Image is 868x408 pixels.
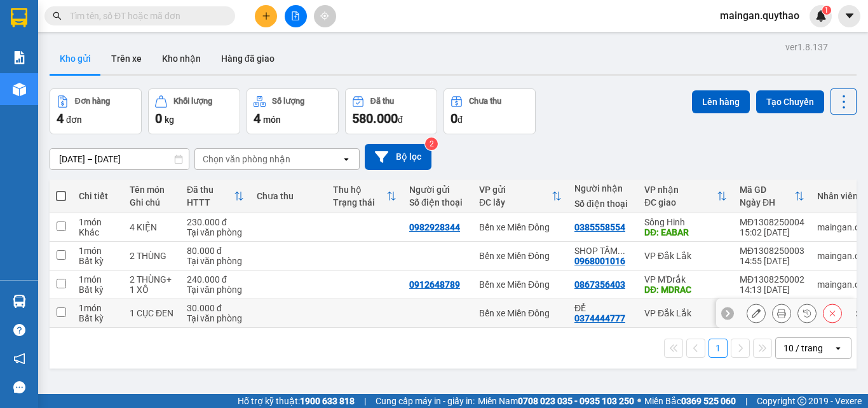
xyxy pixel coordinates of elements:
span: Miền Nam [478,394,634,408]
span: | [364,394,366,408]
div: Số lượng [272,97,304,106]
button: Số lượng4món [247,88,339,134]
span: question-circle [13,324,25,336]
div: HTTT [187,197,234,208]
div: Số điện thoại [574,199,632,209]
div: 80.000 đ [187,246,244,256]
svg: open [341,154,351,164]
span: 580.000 [352,111,398,126]
img: warehouse-icon [13,83,26,96]
span: 1 [824,6,829,15]
div: Trạng thái [333,197,386,208]
div: 0982928344 [11,41,100,59]
div: VP nhận [644,185,717,195]
span: caret-down [844,10,855,22]
div: Tại văn phòng [187,256,244,266]
span: 0 [451,111,458,126]
strong: 0369 525 060 [681,396,736,406]
span: message [13,381,25,393]
div: Bến xe Miền Đông [479,251,562,261]
div: Đã thu [187,185,234,195]
th: Toggle SortBy [180,179,250,213]
div: Bất kỳ [79,285,117,295]
div: 15:02 [DATE] [740,227,804,237]
div: 1 món [79,217,117,227]
button: aim [314,5,336,27]
div: ĐC lấy [479,197,552,208]
div: 0385558554 [574,222,625,232]
div: 0867356403 [574,279,625,290]
sup: 1 [822,6,831,15]
div: Tại văn phòng [187,313,244,323]
button: file-add [285,5,307,27]
div: MĐ1308250003 [740,246,804,256]
div: Sông Hinh [644,217,727,227]
button: caret-down [838,5,860,27]
div: 2 THÙNG [130,251,174,261]
span: 4 [57,111,64,126]
div: MĐ1308250004 [740,217,804,227]
div: DĐ: MDRAC [644,285,727,295]
div: ver 1.8.137 [785,40,828,54]
div: 240.000 đ [187,274,244,285]
button: Đơn hàng4đơn [50,88,142,134]
button: 1 [709,339,728,358]
div: Tại văn phòng [187,227,244,237]
div: Số điện thoại [409,197,466,208]
div: Mã GD [740,185,794,195]
div: Chi tiết [79,191,117,201]
input: Select a date range. [50,149,189,169]
div: 30.000 đ [187,303,244,313]
span: Nhận: [109,12,139,25]
div: 0968001016 [574,256,625,266]
div: VP gửi [479,185,552,195]
div: Người gửi [409,185,466,195]
strong: 1900 633 818 [300,396,355,406]
input: Tìm tên, số ĐT hoặc mã đơn [70,9,220,23]
button: Khối lượng0kg [148,88,240,134]
span: | [745,394,747,408]
span: CR : [10,90,29,104]
div: DĐ: EABAR [644,227,727,237]
div: 14:13 [DATE] [740,285,804,295]
span: DĐ: [109,66,127,80]
button: Tạo Chuyến [756,90,824,113]
div: Sửa đơn hàng [747,304,766,323]
div: Đơn hàng [75,97,110,106]
div: Bến xe Miền Đông [479,279,562,290]
div: 14:55 [DATE] [740,256,804,266]
div: Ghi chú [130,197,174,208]
div: 1 CỤC ĐEN [130,308,174,318]
span: file-add [291,11,300,20]
div: Khối lượng [173,97,212,106]
span: ⚪️ [637,398,641,404]
div: Sông Hinh [109,11,198,41]
span: Hỗ trợ kỹ thuật: [238,394,355,408]
span: Cung cấp máy in - giấy in: [376,394,475,408]
div: 0912648789 [409,279,460,290]
div: MĐ1308250002 [740,274,804,285]
div: Thu hộ [333,185,386,195]
div: Người nhận [574,183,632,193]
span: aim [320,11,329,20]
div: Bến xe Miền Đông [479,222,562,232]
img: icon-new-feature [815,10,827,22]
sup: 2 [425,137,438,150]
div: 1 món [79,246,117,256]
button: Hàng đã giao [211,43,285,74]
th: Toggle SortBy [638,179,733,213]
div: Bến xe Miền Đông [11,11,100,41]
th: Toggle SortBy [473,179,568,213]
th: Toggle SortBy [327,179,403,213]
div: ĐỂ [574,303,632,313]
div: Chưa thu [257,191,320,201]
img: warehouse-icon [13,295,26,308]
span: kg [165,115,174,125]
span: copyright [797,397,806,405]
strong: 0708 023 035 - 0935 103 250 [518,396,634,406]
span: đ [398,115,403,125]
span: ... [618,246,625,256]
button: Đã thu580.000đ [345,88,437,134]
div: Bất kỳ [79,256,117,266]
span: đơn [66,115,82,125]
